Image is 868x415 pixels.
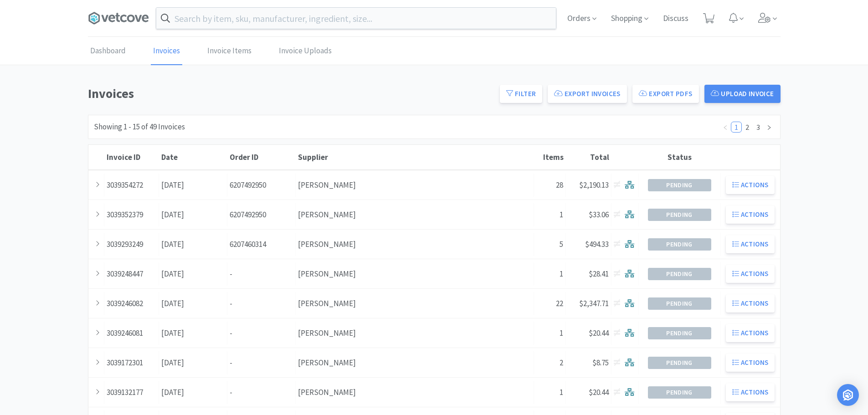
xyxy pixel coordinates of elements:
[753,122,763,132] a: 3
[548,85,627,103] button: Export Invoices
[230,152,293,162] div: Order ID
[723,125,728,130] i: icon: left
[277,37,334,65] a: Invoice Uploads
[641,152,719,162] div: Status
[726,324,775,342] button: Actions
[104,322,159,345] div: 3039246081
[298,152,532,162] div: Supplier
[648,328,711,339] span: Pending
[159,351,227,374] div: [DATE]
[159,292,227,315] div: [DATE]
[296,381,534,404] div: [PERSON_NAME]
[766,125,772,130] i: icon: right
[159,174,227,197] div: [DATE]
[500,85,542,103] button: Filter
[704,85,781,103] button: Upload Invoice
[104,292,159,315] div: 3039246082
[726,265,775,283] button: Actions
[764,122,775,133] li: Next Page
[534,233,566,256] div: 5
[296,174,534,197] div: [PERSON_NAME]
[534,262,566,286] div: 1
[296,351,534,374] div: [PERSON_NAME]
[589,269,609,279] span: $28.41
[632,85,699,103] button: Export PDFs
[648,298,711,309] span: Pending
[205,37,254,65] a: Invoice Items
[731,122,742,133] li: 1
[227,233,296,256] div: 6207460314
[648,209,711,220] span: Pending
[648,387,711,398] span: Pending
[589,210,609,220] span: $33.06
[104,203,159,226] div: 3039352379
[296,292,534,315] div: [PERSON_NAME]
[159,322,227,345] div: [DATE]
[585,239,609,249] span: $494.33
[227,351,296,374] div: -
[156,8,556,29] input: Search by item, sku, manufacturer, ingredient, size...
[159,203,227,226] div: [DATE]
[648,239,711,250] span: Pending
[742,122,752,132] a: 2
[742,122,753,133] li: 2
[296,322,534,345] div: [PERSON_NAME]
[227,322,296,345] div: -
[731,122,741,132] a: 1
[104,233,159,256] div: 3039293249
[648,179,711,191] span: Pending
[659,15,692,23] a: Discuss
[726,176,775,194] button: Actions
[648,357,711,369] span: Pending
[837,384,859,406] div: Open Intercom Messenger
[579,298,609,308] span: $2,347.71
[589,387,609,397] span: $20.44
[296,233,534,256] div: [PERSON_NAME]
[227,292,296,315] div: -
[589,328,609,338] span: $20.44
[534,203,566,226] div: 1
[726,235,775,253] button: Actions
[104,262,159,286] div: 3039248447
[88,83,495,104] h1: Invoices
[648,268,711,280] span: Pending
[227,174,296,197] div: 6207492950
[534,381,566,404] div: 1
[726,205,775,224] button: Actions
[104,351,159,374] div: 3039172301
[534,174,566,197] div: 28
[534,351,566,374] div: 2
[227,262,296,286] div: -
[726,294,775,313] button: Actions
[726,354,775,372] button: Actions
[568,152,609,162] div: Total
[753,122,764,133] li: 3
[159,233,227,256] div: [DATE]
[726,383,775,401] button: Actions
[534,322,566,345] div: 1
[107,152,157,162] div: Invoice ID
[296,203,534,226] div: [PERSON_NAME]
[534,292,566,315] div: 22
[88,37,128,65] a: Dashboard
[104,174,159,197] div: 3039354272
[227,203,296,226] div: 6207492950
[161,152,225,162] div: Date
[159,381,227,404] div: [DATE]
[94,121,185,133] div: Showing 1 - 15 of 49 Invoices
[151,37,182,65] a: Invoices
[720,122,731,133] li: Previous Page
[104,381,159,404] div: 3039132177
[159,262,227,286] div: [DATE]
[227,381,296,404] div: -
[296,262,534,286] div: [PERSON_NAME]
[579,180,609,190] span: $2,190.13
[536,152,564,162] div: Items
[592,358,609,368] span: $8.75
